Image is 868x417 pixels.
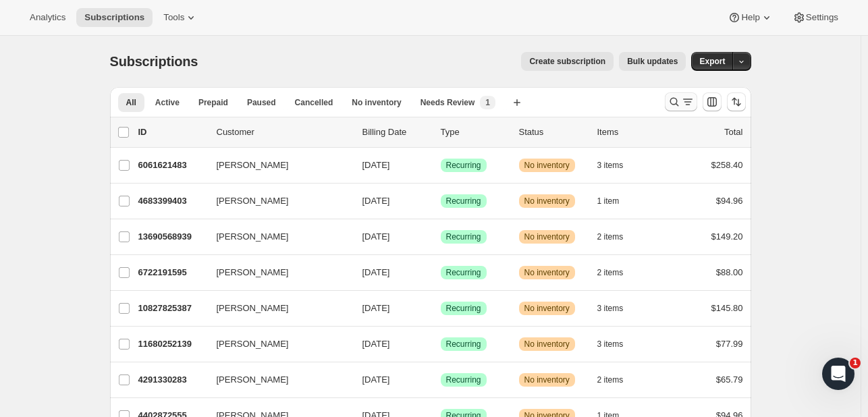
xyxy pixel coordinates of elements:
[362,267,390,277] span: [DATE]
[217,337,289,351] span: [PERSON_NAME]
[209,298,344,319] button: [PERSON_NAME]
[155,8,206,27] button: Tools
[138,126,206,139] p: ID
[247,97,276,108] span: Paused
[619,52,686,71] button: Bulk updates
[138,302,206,315] p: 10827825387
[716,267,743,277] span: $88.00
[716,339,743,349] span: $77.99
[22,8,74,27] button: Analytics
[138,370,743,389] div: 4291330283[PERSON_NAME][DATE]SuccessRecurringWarningNo inventory2 items$65.79
[597,374,624,385] span: 2 items
[217,159,289,172] span: [PERSON_NAME]
[446,231,481,242] span: Recurring
[209,262,344,283] button: [PERSON_NAME]
[519,126,587,139] p: Status
[138,126,743,139] div: IDCustomerBilling DateTypeStatusItemsTotal
[362,196,390,206] span: [DATE]
[597,160,624,171] span: 3 items
[138,373,206,387] p: 4291330283
[597,126,665,139] div: Items
[699,56,725,67] span: Export
[138,156,743,175] div: 6061621483[PERSON_NAME][DATE]SuccessRecurringWarningNo inventory3 items$258.40
[716,374,743,385] span: $65.79
[138,192,743,211] div: 4683399403[PERSON_NAME][DATE]SuccessRecurringWarningNo inventory1 item$94.96
[524,339,570,350] span: No inventory
[597,263,639,282] button: 2 items
[727,92,746,111] button: Sort the results
[209,369,344,391] button: [PERSON_NAME]
[362,160,390,170] span: [DATE]
[362,231,390,242] span: [DATE]
[217,230,289,244] span: [PERSON_NAME]
[597,231,624,242] span: 2 items
[362,303,390,313] span: [DATE]
[217,194,289,208] span: [PERSON_NAME]
[421,97,475,108] span: Needs Review
[524,374,570,385] span: No inventory
[76,8,153,27] button: Subscriptions
[850,358,861,368] span: 1
[446,303,481,314] span: Recurring
[597,299,639,318] button: 3 items
[506,93,528,112] button: Create new view
[126,97,136,108] span: All
[446,267,481,278] span: Recurring
[138,194,206,208] p: 4683399403
[597,192,634,211] button: 1 item
[524,196,570,206] span: No inventory
[724,126,742,139] p: Total
[446,374,481,385] span: Recurring
[155,97,180,108] span: Active
[741,12,759,23] span: Help
[597,267,624,278] span: 2 items
[362,126,430,139] p: Billing Date
[198,97,228,108] span: Prepaid
[524,303,570,314] span: No inventory
[362,339,390,349] span: [DATE]
[209,155,344,176] button: [PERSON_NAME]
[138,299,743,318] div: 10827825387[PERSON_NAME][DATE]SuccessRecurringWarningNo inventory3 items$145.80
[627,56,678,67] span: Bulk updates
[597,370,639,389] button: 2 items
[524,160,570,171] span: No inventory
[806,12,838,23] span: Settings
[110,54,198,69] span: Subscriptions
[703,92,722,111] button: Customize table column order and visibility
[597,335,639,354] button: 3 items
[446,196,481,206] span: Recurring
[352,97,401,108] span: No inventory
[822,358,855,390] iframe: Intercom live chat
[209,333,344,355] button: [PERSON_NAME]
[138,337,206,351] p: 11680252139
[209,190,344,212] button: [PERSON_NAME]
[720,8,781,27] button: Help
[716,196,743,206] span: $94.96
[163,12,184,23] span: Tools
[295,97,333,108] span: Cancelled
[711,160,743,170] span: $258.40
[665,92,697,111] button: Search and filter results
[138,227,743,246] div: 13690568939[PERSON_NAME][DATE]SuccessRecurringWarningNo inventory2 items$149.20
[521,52,614,71] button: Create subscription
[138,159,206,172] p: 6061621483
[597,339,624,350] span: 3 items
[529,56,605,67] span: Create subscription
[30,12,65,23] span: Analytics
[711,303,743,313] span: $145.80
[711,231,743,242] span: $149.20
[217,302,289,315] span: [PERSON_NAME]
[524,267,570,278] span: No inventory
[217,266,289,279] span: [PERSON_NAME]
[138,230,206,244] p: 13690568939
[691,52,733,71] button: Export
[446,160,481,171] span: Recurring
[217,126,352,139] p: Customer
[362,374,390,385] span: [DATE]
[209,226,344,248] button: [PERSON_NAME]
[597,196,620,206] span: 1 item
[138,266,206,279] p: 6722191595
[597,227,639,246] button: 2 items
[524,231,570,242] span: No inventory
[485,97,490,108] span: 1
